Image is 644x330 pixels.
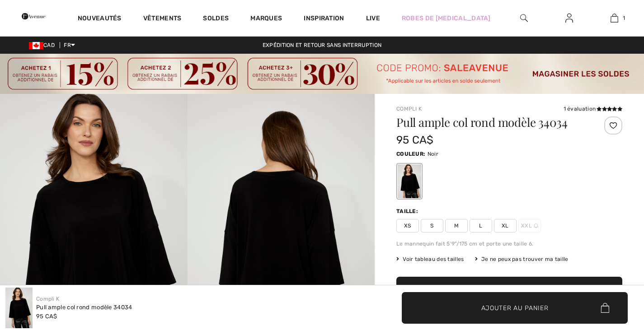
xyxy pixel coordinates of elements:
img: recherche [520,13,528,23]
h1: Pull ample col rond modèle 34034 [396,116,585,128]
img: 1ère Avenue [22,7,45,25]
img: Mon panier [611,13,618,23]
a: 1 [592,13,636,23]
span: 95 CA$ [36,313,57,320]
button: Ajouter au panier [396,277,622,308]
a: Compli K [36,296,59,302]
span: 1 [623,14,625,22]
img: Canadian Dollar [29,42,43,49]
a: Robes de [MEDICAL_DATA] [402,14,491,23]
span: Ajouter au panier [481,303,549,312]
span: Couleur: [396,151,425,157]
a: Compli K [396,106,422,112]
a: Marques [250,14,282,24]
a: Soldes [203,14,229,24]
span: 95 CA$ [396,134,434,146]
span: XS [396,219,419,232]
span: Noir [428,151,438,157]
a: Vêtements [143,14,182,24]
div: Je ne peux pas trouver ma taille [475,255,569,263]
span: CAD [29,42,58,48]
a: Se connecter [558,13,580,24]
img: ring-m.svg [534,223,538,228]
div: Pull ample col rond modèle 34034 [36,303,132,312]
img: Mes infos [565,13,573,23]
span: XXL [518,219,541,232]
span: XL [494,219,517,232]
span: FR [64,42,75,48]
img: Bag.svg [601,303,609,313]
span: M [445,219,468,232]
button: Ajouter au panier [402,292,628,324]
span: L [470,219,492,232]
div: 1 évaluation [564,105,622,113]
img: Pull Ample Col Rond mod&egrave;le 34034 [5,288,33,328]
span: Inspiration [304,14,344,24]
span: S [421,219,443,232]
div: Le mannequin fait 5'9"/175 cm et porte une taille 6. [396,240,622,248]
a: Nouveautés [78,14,122,24]
a: Live [366,14,380,23]
span: Voir tableau des tailles [396,255,464,263]
div: Noir [398,164,421,198]
div: Taille: [396,207,420,215]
